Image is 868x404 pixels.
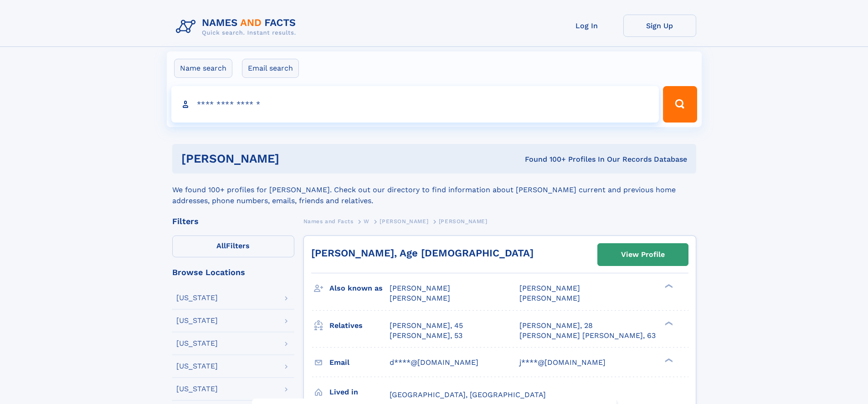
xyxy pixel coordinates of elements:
a: Log In [550,15,623,37]
div: [US_STATE] [176,317,218,324]
div: [US_STATE] [176,294,218,302]
h3: Lived in [329,384,390,400]
div: [US_STATE] [176,363,218,370]
a: [PERSON_NAME] [PERSON_NAME], 63 [519,331,656,341]
h3: Email [329,355,390,370]
span: [PERSON_NAME] [390,284,450,292]
div: ❯ [663,320,673,326]
a: View Profile [598,244,688,266]
a: [PERSON_NAME], 45 [390,321,463,331]
div: Filters [172,217,294,225]
span: [PERSON_NAME] [390,294,450,302]
img: Logo Names and Facts [172,15,303,39]
div: Found 100+ Profiles In Our Records Database [402,154,687,164]
span: [GEOGRAPHIC_DATA], [GEOGRAPHIC_DATA] [390,390,546,399]
input: search input [171,86,659,123]
a: [PERSON_NAME] [380,215,428,227]
span: All [216,241,226,250]
a: W [364,215,370,227]
h1: [PERSON_NAME] [181,153,402,164]
div: ❯ [663,283,673,289]
div: [US_STATE] [176,340,218,347]
button: Search Button [663,86,697,123]
div: We found 100+ profiles for [PERSON_NAME]. Check out our directory to find information about [PERS... [172,174,696,206]
a: Names and Facts [303,215,354,227]
a: Sign Up [623,15,696,37]
span: [PERSON_NAME] [519,284,580,292]
label: Email search [242,59,299,78]
span: [PERSON_NAME] [439,218,488,225]
a: [PERSON_NAME], 53 [390,331,462,341]
div: [US_STATE] [176,385,218,393]
div: Browse Locations [172,268,294,276]
div: ❯ [663,357,673,363]
span: W [364,218,370,225]
span: [PERSON_NAME] [380,218,428,225]
a: [PERSON_NAME], 28 [519,321,593,331]
label: Name search [174,59,232,78]
a: [PERSON_NAME], Age [DEMOGRAPHIC_DATA] [311,247,534,259]
span: [PERSON_NAME] [519,294,580,302]
h3: Also known as [329,281,390,296]
div: View Profile [621,244,665,265]
label: Filters [172,235,294,257]
h3: Relatives [329,318,390,333]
